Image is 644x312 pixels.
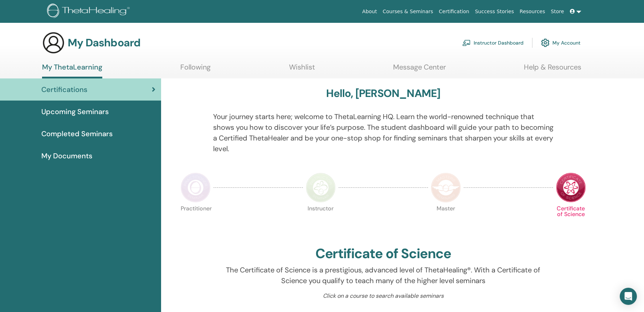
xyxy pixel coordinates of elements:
img: Instructor [306,173,336,203]
a: Certification [436,5,472,18]
p: Instructor [306,206,336,236]
p: Your journey starts here; welcome to ThetaLearning HQ. Learn the world-renowned technique that sh... [213,111,553,154]
span: Completed Seminars [41,128,113,139]
div: Open Intercom Messenger [620,288,637,305]
a: Store [548,5,567,18]
img: Certificate of Science [556,173,586,203]
a: My ThetaLearning [42,63,102,78]
img: logo.png [47,4,132,20]
p: The Certificate of Science is a prestigious, advanced level of ThetaHealing®. With a Certificate ... [213,265,553,286]
a: About [359,5,380,18]
span: Certifications [41,84,87,95]
h3: My Dashboard [68,36,140,49]
a: Resources [517,5,548,18]
span: Upcoming Seminars [41,106,109,117]
img: chalkboard-teacher.svg [462,40,471,46]
a: Wishlist [289,63,315,77]
span: My Documents [41,150,92,161]
a: Message Center [393,63,446,77]
img: generic-user-icon.jpg [42,31,65,54]
img: Master [431,173,461,203]
p: Certificate of Science [556,206,586,236]
h2: Certificate of Science [315,246,452,262]
a: Success Stories [472,5,517,18]
a: Following [180,63,211,77]
a: Help & Resources [524,63,581,77]
a: My Account [541,35,581,51]
a: Courses & Seminars [380,5,436,18]
p: Click on a course to search available seminars [213,292,553,300]
p: Practitioner [181,206,211,236]
h3: Hello, [PERSON_NAME] [326,87,440,100]
a: Instructor Dashboard [462,35,524,51]
img: Practitioner [181,173,211,203]
p: Master [431,206,461,236]
img: cog.svg [541,37,550,49]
